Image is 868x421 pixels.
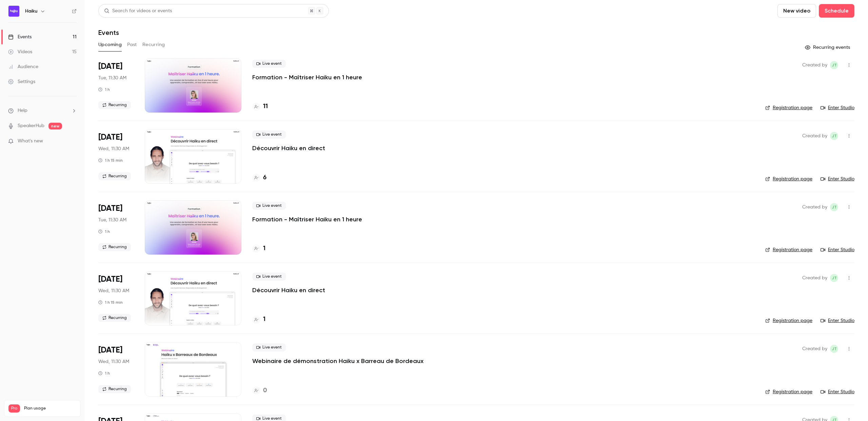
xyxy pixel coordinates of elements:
[98,345,122,356] span: [DATE]
[263,173,267,182] h4: 6
[819,4,854,18] button: Schedule
[98,342,134,396] div: Oct 22 Wed, 11:30 AM (Europe/Paris)
[104,7,172,15] div: Search for videos or events
[98,274,122,285] span: [DATE]
[142,39,165,50] button: Recurring
[252,131,286,139] span: Live event
[802,132,827,140] span: Created by
[98,129,134,183] div: Oct 15 Wed, 11:30 AM (Europe/Paris)
[98,314,131,322] span: Recurring
[98,300,123,305] div: 1 h 15 min
[252,343,286,352] span: Live event
[252,315,265,324] a: 1
[252,244,265,253] a: 1
[802,42,854,53] button: Recurring events
[8,63,38,70] div: Audience
[263,244,265,253] h4: 1
[765,388,812,395] a: Registration page
[765,176,812,182] a: Registration page
[98,87,110,92] div: 1 h
[777,4,816,18] button: New video
[252,60,286,68] span: Live event
[821,104,854,111] a: Enter Studio
[8,78,35,85] div: Settings
[832,61,837,69] span: jT
[24,406,76,411] span: Plan usage
[252,386,267,395] a: 0
[832,274,837,282] span: jT
[98,358,129,365] span: Wed, 11:30 AM
[252,357,423,365] a: Webinaire de démonstration Haiku x Barreau de Bordeaux
[802,345,827,353] span: Created by
[830,132,838,140] span: jean Touzet
[98,101,131,109] span: Recurring
[18,107,27,114] span: Help
[98,271,134,325] div: Oct 22 Wed, 11:30 AM (Europe/Paris)
[8,6,19,17] img: Haiku
[98,385,131,393] span: Recurring
[263,315,265,324] h4: 1
[98,75,126,81] span: Tue, 11:30 AM
[832,203,837,211] span: jT
[252,173,267,182] a: 6
[252,286,325,294] a: Découvrir Haiku en direct
[98,158,123,163] div: 1 h 15 min
[98,61,122,72] span: [DATE]
[25,8,37,15] h6: Haiku
[830,274,838,282] span: jean Touzet
[830,345,838,353] span: jean Touzet
[830,203,838,211] span: jean Touzet
[8,48,32,55] div: Videos
[765,104,812,111] a: Registration page
[252,202,286,210] span: Live event
[48,123,62,129] span: new
[252,273,286,281] span: Live event
[18,122,44,129] a: SpeakerHub
[98,203,122,214] span: [DATE]
[8,34,32,40] div: Events
[98,200,134,255] div: Oct 21 Tue, 11:30 AM (Europe/Paris)
[821,246,854,253] a: Enter Studio
[263,386,267,395] h4: 0
[8,107,77,114] li: help-dropdown-opener
[18,138,43,145] span: What's new
[98,132,122,143] span: [DATE]
[68,138,77,144] iframe: Noticeable Trigger
[821,388,854,395] a: Enter Studio
[821,317,854,324] a: Enter Studio
[127,39,137,50] button: Past
[832,132,837,140] span: jT
[98,145,129,152] span: Wed, 11:30 AM
[252,144,325,152] a: Découvrir Haiku en direct
[832,345,837,353] span: jT
[98,229,110,234] div: 1 h
[252,215,362,223] a: Formation - Maîtriser Haiku en 1 heure
[98,39,122,50] button: Upcoming
[802,203,827,211] span: Created by
[252,73,362,81] a: Formation - Maîtriser Haiku en 1 heure
[802,274,827,282] span: Created by
[98,287,129,294] span: Wed, 11:30 AM
[8,404,20,413] span: Pro
[98,172,131,180] span: Recurring
[252,102,268,111] a: 11
[98,243,131,251] span: Recurring
[98,217,126,223] span: Tue, 11:30 AM
[802,61,827,69] span: Created by
[821,176,854,182] a: Enter Studio
[765,246,812,253] a: Registration page
[98,370,110,376] div: 1 h
[830,61,838,69] span: jean Touzet
[263,102,268,111] h4: 11
[98,28,119,37] h1: Events
[765,317,812,324] a: Registration page
[98,58,134,113] div: Oct 14 Tue, 11:30 AM (Europe/Paris)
